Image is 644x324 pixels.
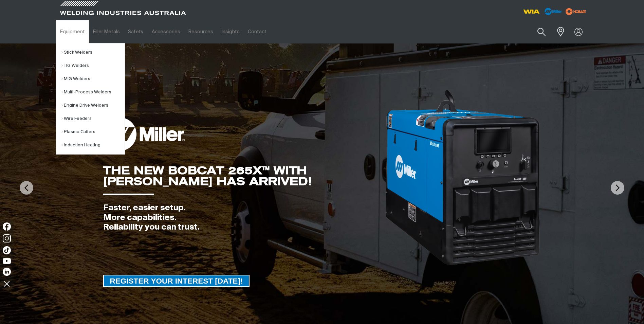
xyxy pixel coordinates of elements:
[521,24,553,40] input: Product name or item number...
[611,181,624,195] img: NextArrow
[103,165,385,187] div: THE NEW BOBCAT 265X™ WITH [PERSON_NAME] HAS ARRIVED!
[61,86,125,99] a: Multi-Process Welders
[61,112,125,125] a: Wire Feeders
[3,234,11,242] img: Instagram
[1,278,13,289] img: hide socials
[184,20,217,43] a: Resources
[89,20,124,43] a: Filler Metals
[61,99,125,112] a: Engine Drive Welders
[124,20,147,43] a: Safety
[217,20,243,43] a: Insights
[148,20,184,43] a: Accessories
[61,59,125,72] a: TIG Welders
[61,72,125,86] a: MIG Welders
[564,6,588,17] img: miller
[3,268,11,276] img: LinkedIn
[530,24,553,40] button: Search products
[103,275,250,287] a: REGISTER YOUR INTEREST TODAY!
[103,203,385,232] div: Faster, easier setup. More capabilities. Reliability you can trust.
[56,43,125,155] ul: Equipment Submenu
[244,20,271,43] a: Contact
[20,181,33,195] img: PrevArrow
[56,20,455,43] nav: Main
[61,46,125,59] a: Stick Welders
[61,139,125,152] a: Induction Heating
[3,258,11,264] img: YouTube
[56,20,89,43] a: Equipment
[104,275,249,287] span: REGISTER YOUR INTEREST [DATE]!
[61,125,125,139] a: Plasma Cutters
[3,222,11,231] img: Facebook
[3,246,11,254] img: TikTok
